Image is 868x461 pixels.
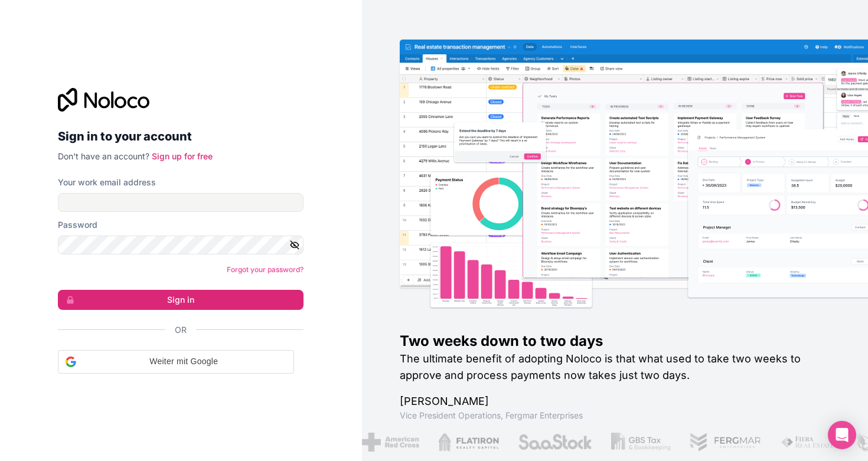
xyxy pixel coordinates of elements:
h1: [PERSON_NAME] [400,393,831,410]
img: /assets/american-red-cross-BAupjrZR.png [359,433,416,452]
input: Email address [58,193,304,212]
div: Open Intercom Messenger [828,421,856,449]
img: /assets/fiera-fwj2N5v4.png [778,433,834,452]
span: Don't have an account? [58,151,149,161]
img: /assets/flatiron-C8eUkumj.png [436,433,497,452]
span: Or [175,324,187,336]
h2: The ultimate benefit of adopting Noloco is that what used to take two weeks to approve and proces... [400,351,831,384]
a: Forgot your password? [227,265,304,274]
img: /assets/gbstax-C-GtDUiK.png [609,433,669,452]
img: /assets/fergmar-CudnrXN5.png [687,433,759,452]
input: Password [58,236,304,254]
a: Sign up for free [152,151,213,161]
span: Weiter mit Google [81,355,286,368]
h2: Sign in to your account [58,126,304,147]
h1: Two weeks down to two days [400,332,831,351]
button: Sign in [58,290,304,310]
div: Weiter mit Google [58,350,294,374]
label: Your work email address [58,176,156,188]
h1: Vice President Operations , Fergmar Enterprises [400,410,831,421]
img: /assets/saastock-C6Zbiodz.png [515,433,590,452]
label: Password [58,219,97,231]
